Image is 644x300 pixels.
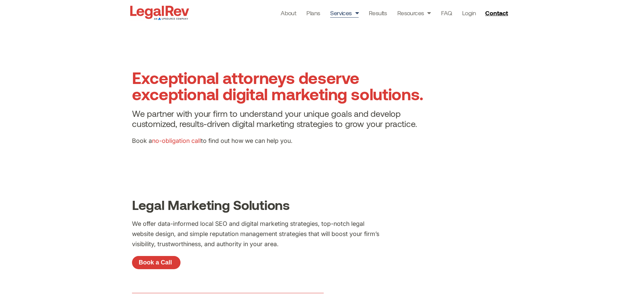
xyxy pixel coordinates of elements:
a: Contact [482,7,512,18]
a: no-obligation call [152,137,201,144]
a: About [281,8,296,18]
a: Book a Call [132,256,181,270]
h4: We partner with your firm to understand your unique goals and develop customized, results-driven ... [132,109,435,129]
span: Book a Call [139,259,172,265]
p: Book a to find out how we can help you.​ [132,136,435,146]
p: We offer data-informed local SEO and digital marketing strategies, top-notch legal website design... [132,219,379,249]
a: Services [330,8,359,18]
a: FAQ [441,8,452,18]
h1: Exceptional attorneys deserve exceptional digital marketing solutions. [132,69,435,102]
h2: Legal Marketing Solutions [132,198,512,212]
nav: Menu [281,8,476,18]
a: Plans [306,8,320,18]
a: Results [369,8,387,18]
span: Contact [485,10,508,16]
a: Resources [397,8,431,18]
a: Login [462,8,476,18]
